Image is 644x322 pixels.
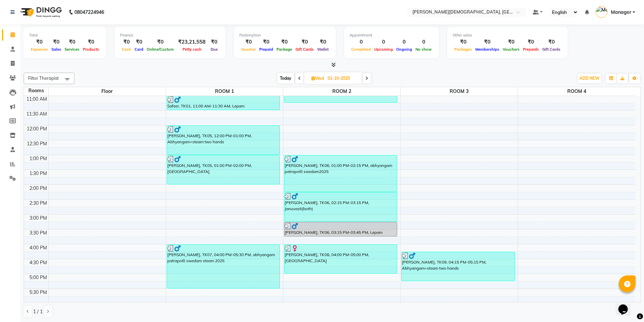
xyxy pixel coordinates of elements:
div: ₹0 [275,38,294,46]
div: Total [29,32,101,38]
span: Prepaid [258,47,275,52]
span: Package [275,47,294,52]
div: Safeer, TK01, 11:00 AM-11:30 AM, Lepam [167,96,280,110]
span: ROOM 1 [166,87,283,96]
div: Finance [120,32,220,38]
div: 1:00 PM [28,155,48,162]
div: ₹0 [133,38,145,46]
div: [PERSON_NAME], TK06, 01:00 PM-02:15 PM, abhyangam patrapotli swedam2025 [284,155,397,192]
div: 0 [373,38,395,46]
span: Wallet [315,47,330,52]
span: Upcoming [373,47,395,52]
iframe: chat widget [616,295,637,315]
span: Cash [120,47,133,52]
div: ₹0 [145,38,175,46]
span: Card [133,47,145,52]
span: Today [277,73,294,83]
span: ROOM 4 [518,87,635,96]
div: 0 [414,38,433,46]
div: ₹0 [453,38,474,46]
span: Products [81,47,101,52]
div: 0 [395,38,414,46]
span: Completed [350,47,373,52]
div: 5:30 PM [28,289,48,296]
div: ₹0 [474,38,501,46]
span: ADD NEW [579,76,599,81]
div: Other sales [453,32,562,38]
div: Rooms [24,87,48,94]
img: logo [17,3,64,22]
div: 2:00 PM [28,185,48,192]
div: [PERSON_NAME], TK09, 04:15 PM-05:15 PM, Abhyangam+steam two hands [402,252,515,281]
div: [PERSON_NAME], TK06, 02:15 PM-03:15 PM, Januvasti(both) [284,193,397,221]
div: Appointment [350,32,433,38]
div: ₹0 [258,38,275,46]
span: Expenses [29,47,50,52]
span: Gift Cards [294,47,315,52]
div: ₹0 [120,38,133,46]
span: Filter Therapist [28,75,59,81]
div: [PERSON_NAME], TK05, 01:00 PM-02:00 PM, [GEOGRAPHIC_DATA] [167,155,280,184]
span: Prepaids [521,47,541,52]
div: 11:30 AM [25,110,48,118]
div: ₹0 [315,38,330,46]
b: 08047224946 [74,3,104,22]
span: Vouchers [501,47,521,52]
div: 11:00 AM [25,96,48,103]
div: [PERSON_NAME], TK06, 03:15 PM-03:45 PM, Lepam bandage [284,222,397,236]
input: 2025-10-01 [326,73,359,83]
span: Petty cash [181,47,203,52]
span: Online/Custom [145,47,175,52]
span: Services [63,47,81,52]
div: ₹0 [208,38,220,46]
span: Packages [453,47,474,52]
div: 4:00 PM [28,244,48,251]
div: ₹0 [521,38,541,46]
div: [PERSON_NAME], TK08, 04:00 PM-05:00 PM, [GEOGRAPHIC_DATA] [284,245,397,273]
div: ₹23,21,558 [175,38,208,46]
div: 12:30 PM [25,140,48,147]
span: ROOM 3 [401,87,518,96]
span: Ongoing [395,47,414,52]
div: Redemption [239,32,330,38]
button: ADD NEW [578,74,601,83]
div: [PERSON_NAME], TK07, 04:00 PM-05:30 PM, abhyangam patrapotli swedam steam 2025 [167,245,280,288]
div: 0 [350,38,373,46]
div: ₹0 [81,38,101,46]
div: 3:00 PM [28,215,48,222]
span: No show [414,47,433,52]
span: Sales [50,47,63,52]
div: ₹0 [294,38,315,46]
div: ₹0 [541,38,562,46]
div: 4:30 PM [28,259,48,266]
span: Wed [310,76,326,81]
div: ₹0 [29,38,50,46]
span: 1 / 1 [33,308,43,315]
div: 1:30 PM [28,170,48,177]
div: 5:00 PM [28,274,48,281]
div: ₹0 [50,38,63,46]
span: Memberships [474,47,501,52]
span: Gift Cards [541,47,562,52]
div: ₹0 [239,38,258,46]
div: ₹0 [63,38,81,46]
span: Voucher [239,47,258,52]
span: Due [209,47,219,52]
div: [PERSON_NAME], TK05, 12:00 PM-01:00 PM, Abhyangam+steam two hands [167,126,280,154]
span: Floor [49,87,166,96]
span: ROOM 2 [283,87,400,96]
div: 2:30 PM [28,200,48,207]
div: 3:30 PM [28,229,48,237]
div: ₹0 [501,38,521,46]
div: 12:00 PM [25,125,48,132]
